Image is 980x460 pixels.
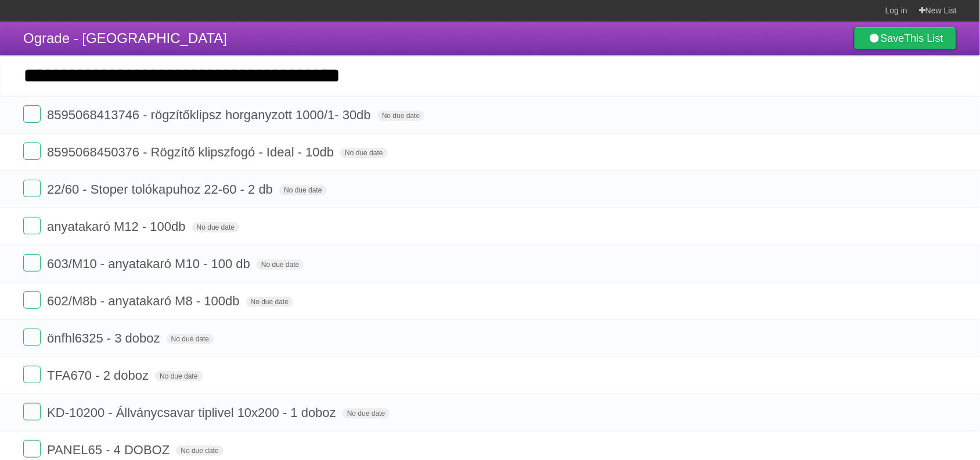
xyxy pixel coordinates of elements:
span: No due date [343,408,390,419]
a: SaveThis List [854,27,957,50]
label: Star task [886,366,908,385]
label: Done [23,217,41,234]
label: Done [23,142,41,160]
span: No due date [257,259,304,270]
label: Star task [886,180,908,199]
span: önfhl6325 - 3 doboz [47,331,163,345]
label: Done [23,180,41,197]
label: Done [23,366,41,383]
label: Done [23,329,41,346]
span: KD-10200 - Állványcsavar tiplivel 10x200 - 1 doboz [47,405,339,420]
label: Star task [886,142,908,162]
span: No due date [246,297,293,307]
label: Done [23,403,41,420]
span: 603/M10 - anyatakaró M10 - 100 db [47,256,253,271]
label: Star task [886,403,908,422]
span: TFA670 - 2 doboz [47,368,152,383]
label: Star task [886,329,908,348]
span: No due date [279,185,326,195]
span: PANEL65 - 4 DOBOZ [47,443,172,457]
span: No due date [176,445,223,456]
span: 22/60 - Stoper tolókapuhoz 22-60 - 2 db [47,182,276,197]
span: Ograde - [GEOGRAPHIC_DATA] [23,30,227,46]
span: No due date [192,222,239,233]
span: 8595068413746 - rögzítőklipsz horganyzott 1000/1- 30db [47,108,374,122]
label: Done [23,105,41,123]
span: No due date [155,371,202,381]
label: Star task [886,291,908,311]
label: Done [23,440,41,458]
label: Star task [886,440,908,459]
span: anyatakaró M12 - 100db [47,219,189,234]
label: Done [23,254,41,272]
label: Star task [886,105,908,124]
span: No due date [340,148,387,158]
span: No due date [167,334,214,344]
label: Star task [886,254,908,273]
span: 8595068450376 - Rögzítő klipszfogó - Ideal - 10db [47,145,337,159]
span: No due date [377,110,424,121]
label: Done [23,291,41,309]
b: This List [905,33,943,44]
span: 602/M8b - anyatakaró M8 - 100db [47,294,242,308]
label: Star task [886,217,908,236]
